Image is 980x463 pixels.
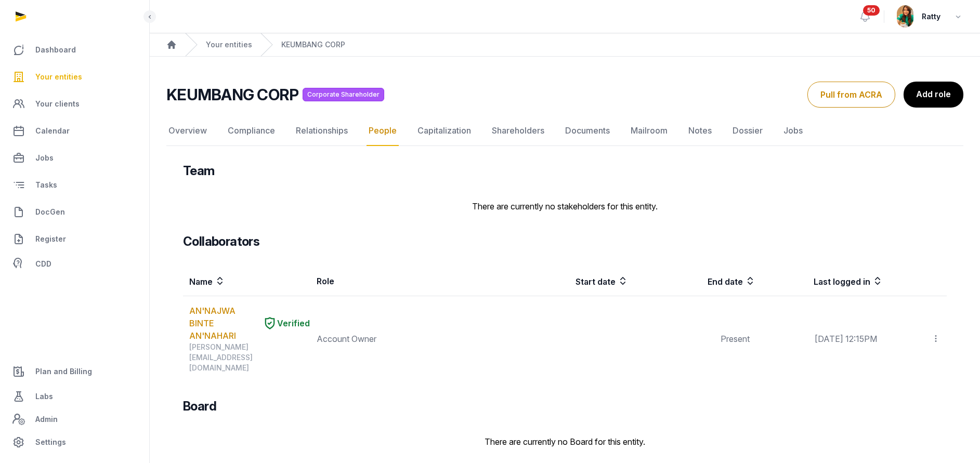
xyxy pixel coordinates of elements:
span: Calendar [35,125,70,137]
span: 50 [863,5,880,16]
a: Tasks [8,173,141,197]
div: [PERSON_NAME][EMAIL_ADDRESS][DOMAIN_NAME] [189,342,310,373]
button: Pull from ACRA [807,82,895,108]
h3: Team [183,163,215,179]
a: AN'NAJWA BINTE AN'NAHARI [189,305,258,342]
a: Mailroom [629,116,670,146]
h3: Collaborators [183,233,259,250]
span: Admin [35,413,58,426]
a: CDD [8,254,141,274]
a: Dashboard [8,37,141,62]
span: Jobs [35,152,54,164]
a: KEUMBANG CORP [281,39,345,50]
p: There are currently no Board for this entity. [183,435,947,448]
span: Settings [35,436,66,448]
a: Dossier [730,116,765,146]
h3: Board [183,398,216,415]
span: Verified [277,317,310,329]
a: Shareholders [490,116,546,146]
a: Your clients [8,91,141,116]
a: Admin [8,409,141,430]
a: Compliance [226,116,277,146]
span: Present [721,334,750,344]
a: Plan and Billing [8,359,141,384]
span: Labs [35,390,53,403]
a: Jobs [781,116,805,146]
a: Your entities [206,39,252,50]
a: DocGen [8,200,141,224]
a: Your entities [8,64,141,89]
span: [DATE] 12:15PM [815,334,877,344]
th: End date [629,267,756,296]
a: Capitalization [415,116,473,146]
a: Relationships [294,116,350,146]
a: Register [8,227,141,252]
th: Start date [501,267,629,296]
th: Role [310,267,501,296]
img: avatar [897,5,913,28]
a: Jobs [8,145,141,170]
a: Documents [563,116,612,146]
span: Corporate Shareholder [303,88,384,101]
a: People [367,116,399,146]
a: Calendar [8,118,141,143]
a: Labs [8,384,141,409]
th: Last logged in [756,267,883,296]
a: Settings [8,430,141,455]
a: Notes [686,116,714,146]
nav: Tabs [166,116,963,146]
nav: Breadcrumb [150,33,980,57]
span: Dashboard [35,44,76,56]
h2: KEUMBANG CORP [166,85,298,104]
span: Your entities [35,71,82,83]
span: CDD [35,258,51,270]
td: Account Owner [310,296,501,382]
span: DocGen [35,206,65,218]
a: Overview [166,116,209,146]
span: Ratty [922,10,940,23]
th: Name [183,267,310,296]
span: Your clients [35,98,80,110]
a: Add role [904,82,963,108]
span: Register [35,233,66,245]
p: There are currently no stakeholders for this entity. [183,200,947,213]
span: Plan and Billing [35,365,92,378]
span: Tasks [35,179,57,191]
